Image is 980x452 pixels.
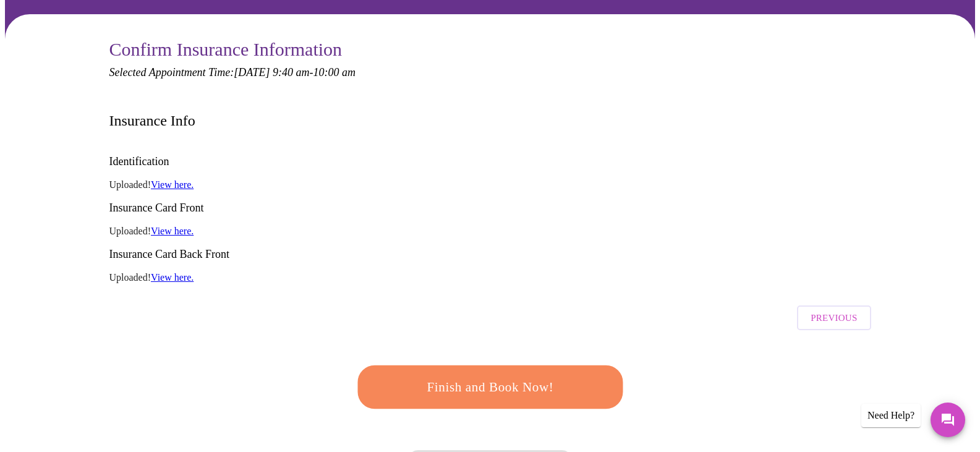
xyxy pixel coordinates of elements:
[109,202,871,215] h3: Insurance Card Front
[109,226,871,237] p: Uploaded!
[375,376,604,399] span: Finish and Book Now!
[151,179,194,190] a: View here.
[151,226,194,236] a: View here.
[109,113,195,129] h3: Insurance Info
[109,272,871,283] p: Uploaded!
[357,365,623,409] button: Finish and Book Now!
[151,272,194,283] a: View here.
[931,403,965,437] button: Messages
[797,305,871,330] button: Previous
[811,310,857,326] span: Previous
[109,248,871,261] h3: Insurance Card Back Front
[109,66,356,79] em: Selected Appointment Time: [DATE] 9:40 am - 10:00 am
[861,404,921,427] div: Need Help?
[109,39,871,60] h3: Confirm Insurance Information
[109,155,871,168] h3: Identification
[109,179,871,190] p: Uploaded!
